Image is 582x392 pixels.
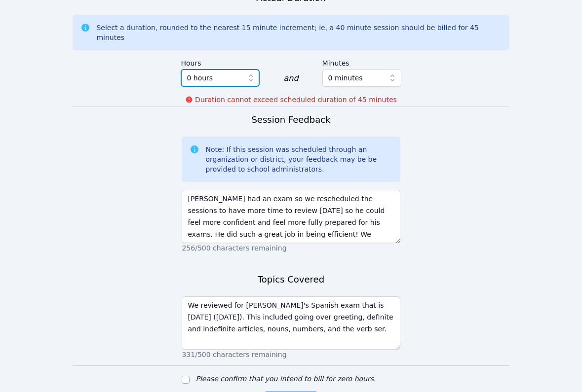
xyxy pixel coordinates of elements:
div: Select a duration, rounded to the nearest 15 minute increment; ie, a 40 minute session should be ... [96,23,501,42]
label: Minutes [322,54,401,69]
textarea: We reviewed for [PERSON_NAME]'s Spanish exam that is [DATE] ([DATE]). This included going over gr... [182,296,400,350]
div: Note: If this session was scheduled through an organization or district, your feedback may be be ... [205,144,392,174]
button: 0 hours [181,69,260,87]
button: 0 minutes [322,69,401,87]
div: and [283,72,298,84]
textarea: [PERSON_NAME] had an exam so we rescheduled the sessions to have more time to review [DATE] so he... [182,190,400,243]
p: Duration cannot exceed scheduled duration of 45 minutes [195,95,397,105]
h3: Topics Covered [258,273,324,286]
span: 0 minutes [328,72,363,84]
label: Please confirm that you intend to bill for zero hours. [195,375,376,383]
label: Hours [181,54,260,69]
span: 0 hours [187,72,213,84]
p: 331/500 characters remaining [182,350,400,359]
p: 256/500 characters remaining [182,243,400,253]
h3: Session Feedback [251,113,330,127]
